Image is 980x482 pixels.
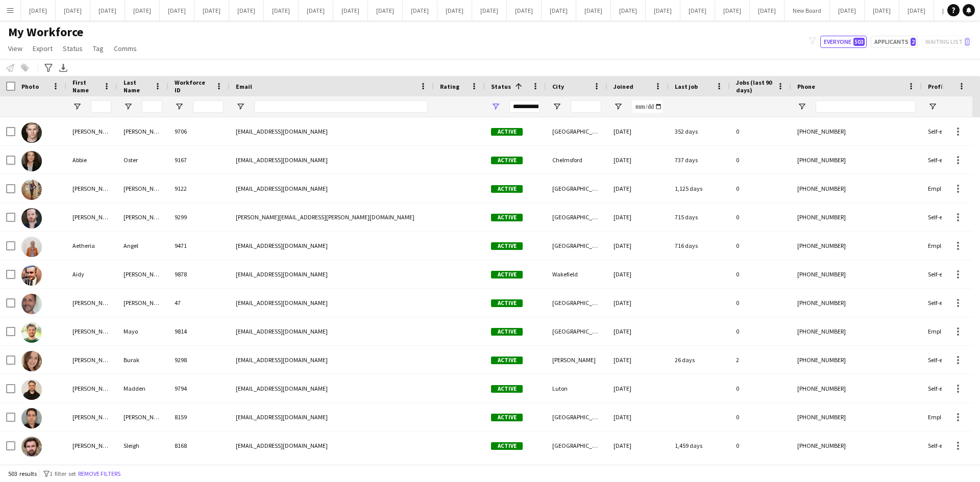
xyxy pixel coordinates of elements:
div: [PERSON_NAME] [66,317,117,345]
div: [DATE] [607,232,669,260]
div: [PERSON_NAME] [66,289,117,317]
div: Luton [546,374,607,402]
button: Applicants2 [871,36,918,48]
app-action-btn: Advanced filters [42,62,55,74]
span: Active [491,157,523,164]
button: Open Filter Menu [175,102,184,111]
div: [PERSON_NAME][EMAIL_ADDRESS][PERSON_NAME][DOMAIN_NAME] [230,203,434,231]
span: First Name [72,79,99,94]
div: 8168 [168,432,230,460]
div: 9167 [168,146,230,174]
span: Photo [21,83,39,90]
button: Open Filter Menu [797,102,806,111]
div: 715 days [669,203,730,231]
span: Active [491,271,523,278]
div: 0 [730,232,791,260]
div: [GEOGRAPHIC_DATA] [546,317,607,345]
span: City [552,83,564,90]
button: [DATE] [507,1,542,20]
span: Active [491,214,523,221]
span: Active [491,242,523,250]
a: View [4,42,27,55]
input: Last Name Filter Input [142,100,162,113]
div: 0 [730,374,791,402]
button: Open Filter Menu [614,102,623,111]
button: Open Filter Menu [236,102,245,111]
span: Jobs (last 90 days) [736,79,773,94]
div: [PERSON_NAME] [117,289,168,317]
div: 1,125 days [669,174,730,202]
div: [EMAIL_ADDRESS][DOMAIN_NAME] [230,403,434,431]
div: Aidy [66,260,117,288]
div: [GEOGRAPHIC_DATA] [546,232,607,260]
span: Joined [614,83,633,90]
div: Sleigh [117,432,168,460]
input: First Name Filter Input [91,100,111,113]
div: 0 [730,289,791,317]
div: [EMAIL_ADDRESS][DOMAIN_NAME] [230,289,434,317]
div: [PERSON_NAME] [66,403,117,431]
div: 716 days [669,232,730,260]
img: Adam Cavender [21,208,42,229]
span: Last job [675,83,698,90]
button: [DATE] [437,1,472,20]
button: [DATE] [194,1,229,20]
div: 0 [730,317,791,345]
button: [DATE] [403,1,437,20]
div: Mayo [117,317,168,345]
span: Active [491,385,523,393]
span: Active [491,414,523,421]
span: Phone [797,83,815,90]
img: Aleksandra Burak [21,351,42,371]
div: [DATE] [607,317,669,345]
button: [DATE] [472,1,507,20]
div: 9794 [168,374,230,402]
img: Aidy Wells [21,265,42,286]
button: [DATE] [264,1,299,20]
div: 47 [168,289,230,317]
div: [PERSON_NAME] [66,346,117,374]
div: [PHONE_NUMBER] [791,232,922,260]
div: Madden [117,374,168,402]
div: [PHONE_NUMBER] [791,289,922,317]
input: Workforce ID Filter Input [193,100,224,113]
a: Status [59,42,87,55]
span: Active [491,185,523,193]
input: Phone Filter Input [816,100,916,113]
button: [DATE] [56,1,90,20]
div: [GEOGRAPHIC_DATA] [546,289,607,317]
button: [DATE] [368,1,403,20]
span: Workforce ID [175,79,211,94]
div: 8159 [168,403,230,431]
img: Alexander Sleigh [21,437,42,457]
button: [DATE] [934,1,969,20]
span: Rating [440,83,459,90]
div: 737 days [669,146,730,174]
div: Abbie [66,146,117,174]
img: Alan Johnstone [21,294,42,314]
span: Profile [928,83,948,90]
div: [PERSON_NAME] [117,403,168,431]
input: Email Filter Input [254,100,428,113]
div: [EMAIL_ADDRESS][DOMAIN_NAME] [230,117,434,145]
div: [DATE] [607,117,669,145]
div: [EMAIL_ADDRESS][DOMAIN_NAME] [230,232,434,260]
div: [EMAIL_ADDRESS][DOMAIN_NAME] [230,146,434,174]
div: [EMAIL_ADDRESS][DOMAIN_NAME] [230,317,434,345]
img: Aaron Foster [21,122,42,143]
div: [DATE] [607,374,669,402]
img: Alex Madden [21,379,42,400]
div: [PERSON_NAME] [117,174,168,202]
div: [PERSON_NAME] [117,203,168,231]
div: 9814 [168,317,230,345]
button: [DATE] [542,1,576,20]
button: [DATE] [680,1,715,20]
div: Angel [117,232,168,260]
span: View [8,44,22,53]
span: Export [33,44,53,53]
div: [PERSON_NAME] [66,174,117,202]
div: [DATE] [607,289,669,317]
div: [PHONE_NUMBER] [791,203,922,231]
button: [DATE] [333,1,368,20]
button: [DATE] [830,1,865,20]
